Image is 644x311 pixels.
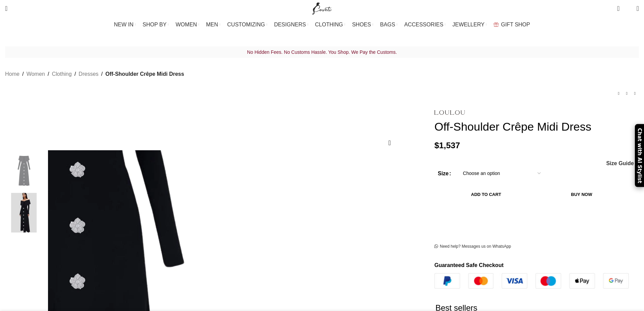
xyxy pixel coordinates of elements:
[114,21,134,28] span: NEW IN
[5,70,20,79] a: Home
[625,2,631,15] div: My Wishlist
[434,262,504,268] strong: Guaranteed Safe Checkout
[52,70,72,79] a: Clothing
[442,207,564,223] iframe: 安全快速的结账框架
[438,169,451,178] label: Size
[114,18,136,31] a: NEW IN
[3,150,45,190] img: Coveti
[176,18,199,31] a: WOMEN
[352,21,371,28] span: SHOES
[434,110,465,115] img: Loulou Brand
[494,22,499,27] img: GiftBag
[452,21,484,28] span: JEWELLERY
[143,18,169,31] a: SHOP BY
[434,141,460,150] bdi: 1,537
[352,18,373,31] a: SHOES
[501,21,530,28] span: GIFT SHOP
[434,120,639,134] h1: Off-Shoulder Crêpe Midi Dress
[315,18,345,31] a: CLOTHING
[315,21,343,28] span: CLOTHING
[494,18,530,31] a: GIFT SHOP
[3,193,45,232] img: Loulou Brand
[404,21,444,28] span: ACCESSORIES
[105,70,184,79] span: Off-Shoulder Crêpe Midi Dress
[311,5,333,11] a: Site logo
[274,18,308,31] a: DESIGNERS
[404,18,446,31] a: ACCESSORIES
[274,21,306,28] span: DESIGNERS
[206,18,220,31] a: MEN
[621,288,637,304] iframe: Intercom live chat
[143,21,167,28] span: SHOP BY
[5,48,639,57] p: No Hidden Fees. No Customs Hassle. You Shop. We Pay the Customs.
[626,7,631,12] span: 0
[2,2,11,15] a: Search
[227,21,265,28] span: CUSTOMIZING
[26,70,45,79] a: Women
[452,18,487,31] a: JEWELLERY
[3,150,45,193] div: 1 / 2
[380,21,395,28] span: BAGS
[79,70,99,79] a: Dresses
[614,2,623,15] a: 0
[606,161,634,166] a: Size Guide
[538,187,625,201] button: Buy now
[5,70,184,79] nav: Breadcrumb
[438,187,534,201] button: Add to cart
[631,90,639,98] a: Next product
[176,21,197,28] span: WOMEN
[3,193,45,236] div: 2 / 2
[618,3,623,8] span: 0
[434,141,439,150] span: $
[434,273,629,289] img: guaranteed-safe-checkout-bordered.j
[2,18,642,31] div: Main navigation
[206,21,218,28] span: MEN
[380,18,397,31] a: BAGS
[227,18,267,31] a: CUSTOMIZING
[615,90,623,98] a: Previous product
[434,244,511,249] a: Need help? Messages us on WhatsApp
